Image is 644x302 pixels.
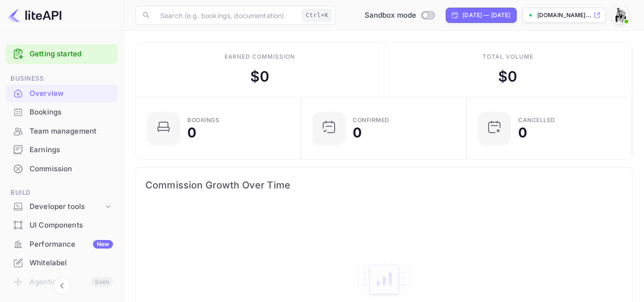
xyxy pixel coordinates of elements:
input: Search (e.g. bookings, documentation) [154,6,298,25]
a: Team management [6,122,118,140]
span: Build [6,187,118,198]
div: PerformanceNew [6,235,118,254]
div: Bookings [187,117,219,123]
div: Ctrl+K [302,9,332,21]
div: Team management [6,122,118,141]
span: Business [6,73,118,84]
a: Commission [6,160,118,177]
div: 0 [518,126,527,139]
span: Sandbox mode [365,10,417,21]
a: UI Components [6,216,118,234]
a: Earnings [6,141,118,158]
span: Commission Growth Over Time [145,177,623,193]
div: 0 [187,126,196,139]
div: Commission [6,160,118,178]
div: UI Components [30,220,113,231]
div: Developer tools [30,201,103,212]
div: Bookings [30,107,113,118]
div: Earned commission [225,52,295,61]
div: Earnings [30,145,113,156]
div: Total volume [482,52,533,61]
div: Team management [30,126,113,137]
div: Whitelabel [30,258,113,269]
img: dineo skosana [613,8,628,23]
div: CANCELLED [518,117,555,123]
div: Overview [30,88,113,99]
a: Bookings [6,103,118,121]
div: Bookings [6,103,118,122]
p: [DOMAIN_NAME]... [537,11,592,20]
img: empty-state-table2.svg [356,259,413,299]
div: Performance [30,239,113,250]
div: Click to change the date range period [446,8,516,23]
div: 0 [353,126,362,139]
a: Getting started [30,49,113,60]
div: New [93,240,113,249]
div: Developer tools [6,198,118,215]
button: Collapse navigation [53,277,71,294]
img: LiteAPI logo [8,8,61,23]
div: $ 0 [498,66,517,87]
div: Getting started [6,44,118,64]
div: $ 0 [250,66,269,87]
a: Overview [6,84,118,102]
div: Earnings [6,141,118,159]
div: UI Components [6,216,118,235]
div: Commission [30,164,113,175]
div: Whitelabel [6,254,118,272]
a: PerformanceNew [6,235,118,253]
div: Overview [6,84,118,103]
div: [DATE] — [DATE] [462,11,510,20]
div: Switch to Production mode [361,10,439,21]
div: Confirmed [353,117,389,123]
a: Whitelabel [6,254,118,271]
